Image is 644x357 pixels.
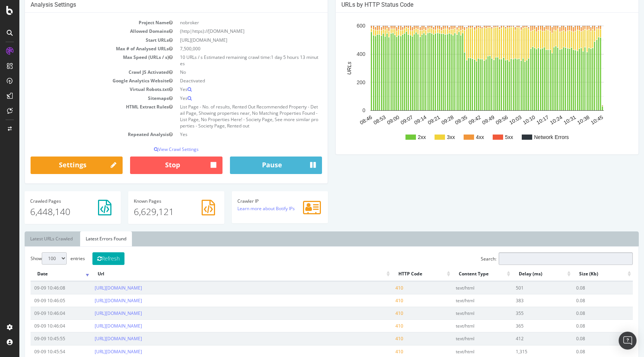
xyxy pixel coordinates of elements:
[433,319,493,332] td: text/html
[619,332,637,350] div: Open Intercom Messenger
[530,114,544,126] text: 10:24
[11,205,96,218] p: 6,448,140
[11,53,157,68] td: Max Speed (URLs / s)
[340,114,354,126] text: 08:46
[343,108,346,114] text: 0
[22,252,47,265] select: Showentries
[435,114,449,126] text: 09:35
[11,281,72,294] td: 09-09 10:46:08
[493,281,553,294] td: 501
[337,23,346,29] text: 600
[75,297,123,304] a: [URL][DOMAIN_NAME]
[493,267,553,281] th: Delay (ms): activate to sort column ascending
[75,323,123,329] a: [URL][DOMAIN_NAME]
[114,205,199,218] p: 6,629,121
[11,1,303,9] h4: Analysis Settings
[75,348,123,355] a: [URL][DOMAIN_NAME]
[157,85,303,94] td: Yes
[11,319,72,332] td: 09-09 10:46:04
[11,76,157,85] td: Google Analytics Website
[11,332,72,345] td: 09-09 10:45:55
[157,76,303,85] td: Deactivated
[433,267,493,281] th: Content Type: activate to sort column ascending
[11,18,157,27] td: Project Name
[433,332,493,345] td: text/html
[322,18,613,149] div: A chart.
[376,297,384,304] span: 410
[553,307,613,319] td: 0.08
[61,231,113,246] a: Latest Errors Found
[75,310,123,316] a: [URL][DOMAIN_NAME]
[493,332,553,345] td: 412
[433,307,493,319] td: text/html
[11,294,72,307] td: 09-09 10:46:05
[462,114,476,126] text: 09:49
[427,134,436,140] text: 3xx
[376,348,384,355] span: 410
[457,134,465,140] text: 4xx
[11,36,157,44] td: Start URLs
[489,114,503,126] text: 10:03
[380,114,395,126] text: 09:07
[11,146,303,152] p: View Crawl Settings
[75,335,123,342] a: [URL][DOMAIN_NAME]
[218,205,275,212] a: Learn more about Botify IPs
[218,199,303,203] h4: Crawler IP
[421,114,435,126] text: 09:28
[486,134,494,140] text: 5xx
[553,267,613,281] th: Size (Kb): activate to sort column ascending
[516,114,531,126] text: 10:17
[553,294,613,307] td: 0.08
[11,307,72,319] td: 09-09 10:46:04
[157,53,303,68] td: 10 URLs / s Estimated remaining crawl time:
[570,114,585,126] text: 10:45
[114,199,199,203] h4: Pages Known
[394,114,408,126] text: 09:14
[157,36,303,44] td: [URL][DOMAIN_NAME]
[73,252,105,265] button: Refresh
[367,114,381,126] text: 09:00
[407,114,422,126] text: 09:21
[322,1,613,9] h4: URLs by HTTP Status Code
[157,18,303,27] td: nobroker
[11,102,157,130] td: HTML Extract Rules
[157,27,303,35] td: (http|https)://[DOMAIN_NAME]
[376,285,384,291] span: 410
[479,252,613,265] input: Search:
[11,252,66,265] label: Show entries
[11,199,96,203] h4: Pages Crawled
[337,51,346,57] text: 400
[557,114,571,126] text: 10:38
[157,68,303,76] td: No
[211,157,303,174] button: Pause
[337,79,346,85] text: 200
[11,44,157,53] td: Max # of Analysed URLs
[11,27,157,35] td: Allowed Domains
[327,62,333,75] text: URLs
[475,114,490,126] text: 09:56
[433,281,493,294] td: text/html
[72,267,372,281] th: Url: activate to sort column ascending
[376,323,384,329] span: 410
[11,130,157,139] td: Repeated Analysis
[157,44,303,53] td: 7,500,000
[5,231,59,246] a: Latest URLs Crawled
[353,114,367,126] text: 08:53
[111,157,203,174] button: Stop
[493,294,553,307] td: 383
[75,285,123,291] a: [URL][DOMAIN_NAME]
[376,310,384,316] span: 410
[448,114,463,126] text: 09:42
[461,252,613,265] label: Search:
[433,294,493,307] td: text/html
[376,335,384,342] span: 410
[553,319,613,332] td: 0.08
[553,332,613,345] td: 0.08
[157,102,303,130] td: List Page - No. of results, Rented Out Recommended Property - Detail Page, Showing properties nea...
[157,94,303,102] td: Yes
[11,68,157,76] td: Crawl JS Activated
[502,114,517,126] text: 10:10
[161,54,299,67] span: 1 day 5 hours 13 minutes
[11,157,103,174] a: Settings
[543,114,558,126] text: 10:31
